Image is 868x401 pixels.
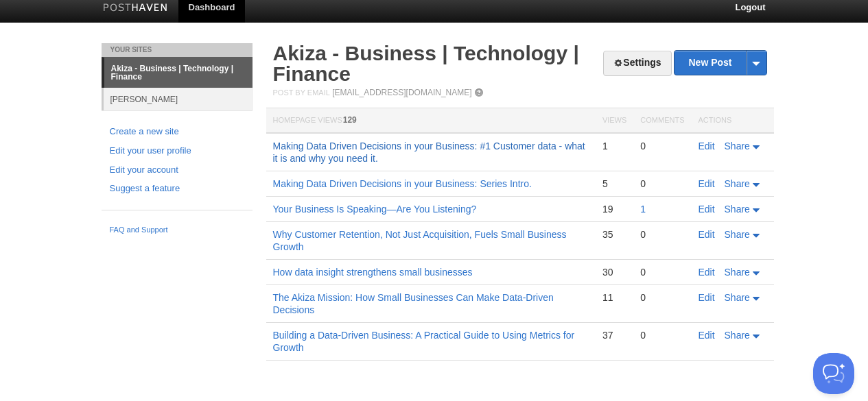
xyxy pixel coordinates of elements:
[813,353,854,394] iframe: Help Scout Beacon - Open
[725,229,750,240] span: Share
[273,204,477,215] a: Your Business Is Speaking—Are You Listening?
[640,266,684,278] div: 0
[343,115,357,125] span: 129
[699,330,715,341] a: Edit
[602,140,626,152] div: 1
[602,203,626,215] div: 19
[273,330,575,353] a: Building a Data-Driven Business: A Practical Guide to Using Metrics for Growth
[699,267,715,278] a: Edit
[110,182,244,196] a: Suggest a feature
[640,228,684,241] div: 0
[692,108,774,134] th: Actions
[110,125,244,139] a: Create a new site
[110,163,244,178] a: Edit your account
[602,266,626,278] div: 30
[699,141,715,151] a: Edit
[103,3,168,14] img: Posthaven-bar
[110,144,244,158] a: Edit your user profile
[675,51,766,75] a: New Post
[699,178,715,189] a: Edit
[699,229,715,240] a: Edit
[273,42,579,85] a: Akiza - Business | Technology | Finance
[640,204,646,215] a: 1
[273,178,532,189] a: Making Data Driven Decisions in your Business: Series Intro.
[725,204,750,215] span: Share
[640,291,684,304] div: 0
[602,228,626,241] div: 35
[104,88,253,110] a: [PERSON_NAME]
[266,108,596,134] th: Homepage Views
[602,329,626,341] div: 37
[602,178,626,190] div: 5
[725,178,750,189] span: Share
[602,291,626,304] div: 11
[273,267,473,278] a: How data insight strengthens small businesses
[273,229,567,252] a: Why Customer Retention, Not Just Acquisition, Fuels Small Business Growth
[699,292,715,303] a: Edit
[725,141,750,151] span: Share
[640,140,684,152] div: 0
[273,292,554,315] a: The Akiza Mission: How Small Businesses Can Make Data-Driven Decisions
[104,58,253,88] a: Akiza - Business | Technology | Finance
[633,108,691,134] th: Comments
[596,108,633,134] th: Views
[273,88,330,97] span: Post by Email
[603,51,671,76] a: Settings
[332,88,471,97] a: [EMAIL_ADDRESS][DOMAIN_NAME]
[110,224,244,236] a: FAQ and Support
[273,141,585,164] a: Making Data Driven Decisions in your Business: #1 Customer data - what it is and why you need it.
[725,267,750,278] span: Share
[725,330,750,341] span: Share
[640,329,684,341] div: 0
[725,292,750,303] span: Share
[640,178,684,190] div: 0
[102,43,253,57] li: Your Sites
[699,204,715,215] a: Edit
